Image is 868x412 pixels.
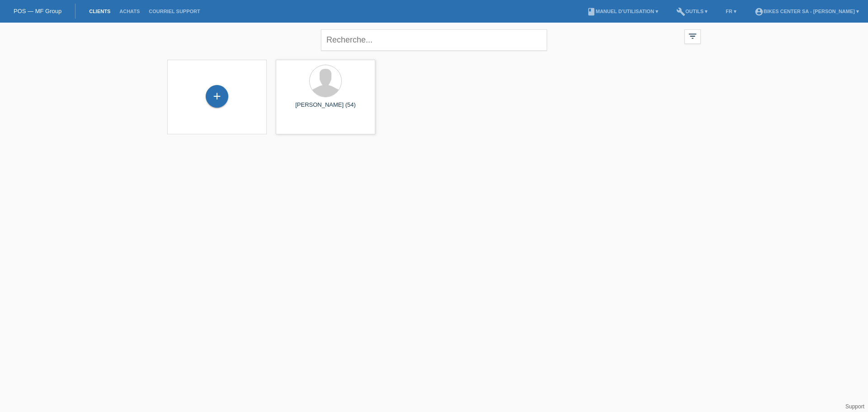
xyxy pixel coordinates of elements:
div: Enregistrer le client [206,89,228,104]
i: filter_list [688,31,698,41]
a: Clients [85,9,115,14]
a: buildOutils ▾ [672,9,712,14]
i: build [676,7,685,16]
i: book [587,7,596,16]
div: [PERSON_NAME] (54) [283,101,368,116]
i: account_circle [755,7,764,16]
a: bookManuel d’utilisation ▾ [582,9,663,14]
a: account_circleBIKES CENTER SA - [PERSON_NAME] ▾ [750,9,863,14]
input: Recherche... [321,29,547,51]
a: Courriel Support [144,9,204,14]
a: POS — MF Group [14,8,61,14]
a: Achats [115,9,144,14]
a: FR ▾ [721,9,741,14]
a: Support [845,403,864,410]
